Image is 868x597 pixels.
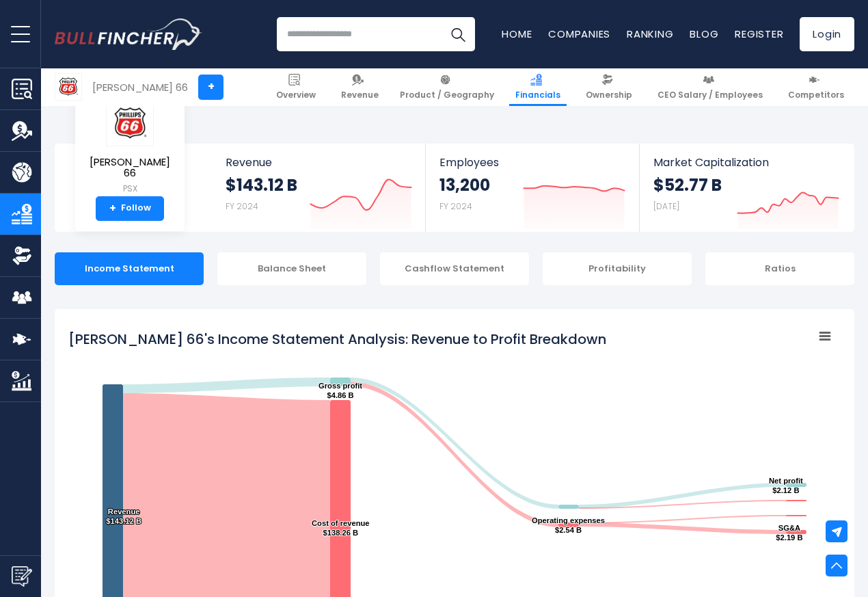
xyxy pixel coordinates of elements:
[55,74,81,100] img: PSX logo
[226,200,258,212] small: FY 2024
[217,252,366,285] div: Balance Sheet
[586,90,632,101] span: Ownership
[12,246,32,266] img: Ownership
[86,183,174,195] small: PSX
[640,144,853,232] a: Market Capitalization $52.77 B [DATE]
[690,27,718,41] a: Blog
[532,516,605,534] text: Operating expenses $2.54 B
[782,68,850,106] a: Competitors
[548,27,610,41] a: Companies
[92,79,188,95] div: [PERSON_NAME] 66
[270,68,322,106] a: Overview
[653,174,722,196] strong: $52.77 B
[653,156,839,169] span: Market Capitalization
[86,157,174,179] span: [PERSON_NAME] 66
[441,17,475,51] button: Search
[312,519,370,537] text: Cost of revenue $138.26 B
[543,252,692,285] div: Profitability
[55,18,202,50] img: Bullfincher logo
[426,144,638,232] a: Employees 13,200 FY 2024
[341,90,379,101] span: Revenue
[106,507,141,525] text: Revenue $143.12 B
[653,200,679,212] small: [DATE]
[55,252,204,285] div: Income Statement
[400,90,494,101] span: Product / Geography
[439,200,472,212] small: FY 2024
[380,252,529,285] div: Cashflow Statement
[226,156,412,169] span: Revenue
[651,68,769,106] a: CEO Salary / Employees
[776,524,802,542] text: SG&A $2.19 B
[705,252,854,285] div: Ratios
[627,27,673,41] a: Ranking
[509,68,567,106] a: Financials
[735,27,783,41] a: Register
[85,100,174,196] a: [PERSON_NAME] 66 PSX
[769,477,803,494] text: Net profit $2.12 B
[439,156,625,169] span: Employees
[788,90,844,101] span: Competitors
[68,330,606,349] tspan: [PERSON_NAME] 66's Income Statement Analysis: Revenue to Profit Breakdown
[800,17,854,51] a: Login
[502,27,532,41] a: Home
[580,68,638,106] a: Ownership
[276,90,316,101] span: Overview
[657,90,763,101] span: CEO Salary / Employees
[55,18,202,50] a: Go to homepage
[212,144,426,232] a: Revenue $143.12 B FY 2024
[226,174,297,196] strong: $143.12 B
[109,202,116,215] strong: +
[198,75,223,100] a: +
[439,174,490,196] strong: 13,200
[335,68,385,106] a: Revenue
[96,196,164,221] a: +Follow
[318,382,362,399] text: Gross profit $4.86 B
[515,90,560,101] span: Financials
[394,68,500,106] a: Product / Geography
[106,101,154,146] img: PSX logo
